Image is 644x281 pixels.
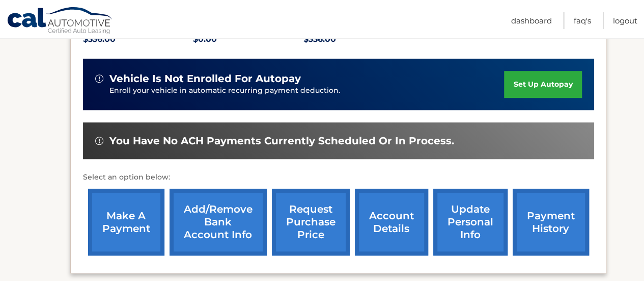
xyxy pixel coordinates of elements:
[193,32,303,46] p: $0.00
[504,71,581,98] a: set up autopay
[109,85,505,96] p: Enroll your vehicle in automatic recurring payment deduction.
[83,32,193,46] p: $336.00
[170,189,267,256] a: Add/Remove bank account info
[95,74,103,83] img: alert-white.svg
[7,7,114,36] a: Cal Automotive
[109,135,454,147] span: You have no ACH payments currently scheduled or in process.
[95,137,103,145] img: alert-white.svg
[511,12,552,29] a: Dashboard
[272,189,350,256] a: request purchase price
[83,171,594,184] p: Select an option below:
[88,189,164,256] a: make a payment
[303,32,414,46] p: $336.00
[355,189,428,256] a: account details
[513,189,589,256] a: payment history
[574,12,591,29] a: FAQ's
[109,72,301,85] span: vehicle is not enrolled for autopay
[613,12,637,29] a: Logout
[433,189,508,256] a: update personal info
